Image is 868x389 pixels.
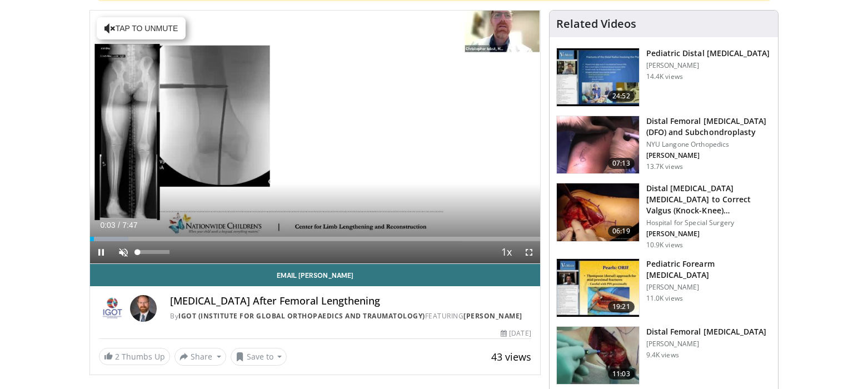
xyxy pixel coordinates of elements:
[646,351,679,360] p: 9.4K views
[646,140,771,149] p: NYU Langone Orthopedics
[646,61,770,70] p: [PERSON_NAME]
[90,237,540,241] div: Progress Bar
[556,183,771,250] a: 06:19 Distal [MEDICAL_DATA] [MEDICAL_DATA] to Correct Valgus (Knock-Knee) [MEDICAL_DATA] Hospital...
[90,241,112,263] button: Pause
[557,327,639,385] img: 25428385-1b92-4282-863f-6f55f04d6ae5.150x105_q85_crop-smart_upscale.jpg
[608,226,635,237] span: 06:19
[137,250,169,254] div: Volume Level
[608,301,635,312] span: 19:21
[112,241,134,263] button: Unmute
[608,368,635,380] span: 11:03
[118,221,120,230] span: /
[646,151,771,160] p: [PERSON_NAME]
[130,295,157,322] img: Avatar
[608,91,635,102] span: 24:52
[115,351,119,362] span: 2
[646,116,771,138] h3: Distal Femoral [MEDICAL_DATA] (DFO) and Subchondroplasty
[170,311,531,321] div: By FEATURING
[518,241,540,263] button: Fullscreen
[100,221,115,230] span: 0:03
[496,241,518,263] button: Playback Rate
[646,218,771,227] p: Hospital for Special Surgery
[231,348,287,366] button: Save to
[99,348,170,365] a: 2 Thumbs Up
[646,326,767,337] h3: ​Distal Femoral [MEDICAL_DATA]
[646,72,683,81] p: 14.4K views
[646,283,771,292] p: [PERSON_NAME]
[556,17,636,31] h4: Related Videos
[608,158,635,169] span: 07:13
[557,259,639,317] img: 2a845b50-1aca-489d-b8cc-0e42b1fce61d.150x105_q85_crop-smart_upscale.jpg
[491,350,531,363] span: 43 views
[463,311,522,321] a: [PERSON_NAME]
[646,241,683,250] p: 10.9K views
[97,17,186,39] button: Tap to unmute
[646,294,683,303] p: 11.0K views
[99,295,126,322] img: IGOT (Institute for Global Orthopaedics and Traumatology)
[646,48,770,59] h3: Pediatric Distal [MEDICAL_DATA]
[557,48,639,106] img: a1adf488-03e1-48bc-8767-c070b95a647f.150x105_q85_crop-smart_upscale.jpg
[557,183,639,241] img: 792110d2-4bfb-488c-b125-1d445b1bd757.150x105_q85_crop-smart_upscale.jpg
[646,162,683,171] p: 13.7K views
[501,328,531,338] div: [DATE]
[556,48,771,107] a: 24:52 Pediatric Distal [MEDICAL_DATA] [PERSON_NAME] 14.4K views
[90,11,540,264] video-js: Video Player
[556,116,771,174] a: 07:13 Distal Femoral [MEDICAL_DATA] (DFO) and Subchondroplasty NYU Langone Orthopedics [PERSON_NA...
[174,348,226,366] button: Share
[646,230,771,238] p: [PERSON_NAME]
[556,326,771,385] a: 11:03 ​Distal Femoral [MEDICAL_DATA] [PERSON_NAME] 9.4K views
[178,311,425,321] a: IGOT (Institute for Global Orthopaedics and Traumatology)
[556,258,771,317] a: 19:21 Pediatric Forearm [MEDICAL_DATA] [PERSON_NAME] 11.0K views
[122,221,137,230] span: 7:47
[90,264,540,286] a: Email [PERSON_NAME]
[646,340,767,348] p: [PERSON_NAME]
[557,116,639,174] img: eolv1L8ZdYrFVOcH4xMDoxOjBzMTt2bJ.150x105_q85_crop-smart_upscale.jpg
[646,183,771,216] h3: Distal [MEDICAL_DATA] [MEDICAL_DATA] to Correct Valgus (Knock-Knee) [MEDICAL_DATA]
[170,295,531,307] h4: [MEDICAL_DATA] After Femoral Lengthening
[646,258,771,281] h3: Pediatric Forearm [MEDICAL_DATA]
